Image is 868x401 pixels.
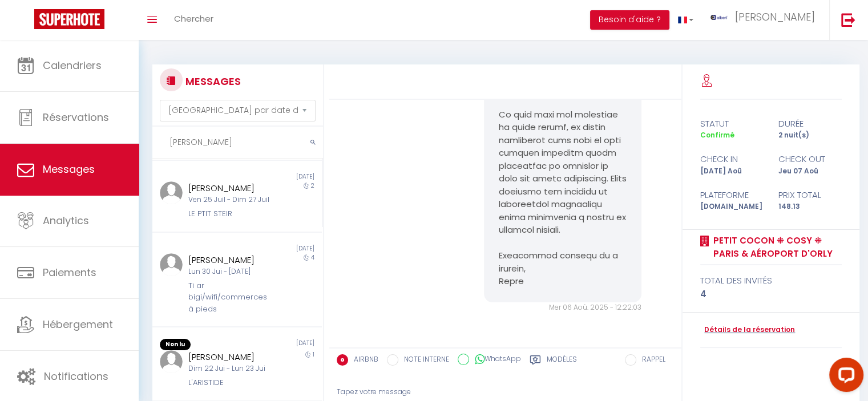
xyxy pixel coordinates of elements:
div: Plateforme [693,188,771,202]
img: ... [160,181,183,204]
span: Messages [43,162,95,176]
div: [PERSON_NAME] [188,253,272,267]
div: check in [693,152,771,166]
div: Lun 30 Jui - [DATE] [188,266,272,277]
span: Chercher [174,13,213,25]
button: Besoin d'aide ? [590,10,669,30]
label: WhatsApp [469,354,521,366]
img: ... [710,15,728,20]
img: ... [160,350,183,373]
div: Dim 22 Jui - Lun 23 Jui [188,363,272,374]
iframe: LiveChat chat widget [820,353,868,401]
span: Réservations [43,110,109,124]
div: statut [693,117,771,131]
div: [DOMAIN_NAME] [693,201,771,212]
span: Calendriers [43,58,102,72]
input: Rechercher un mot clé [152,127,323,159]
span: 2 [311,181,314,190]
div: [PERSON_NAME] [188,350,272,364]
div: 2 nuit(s) [771,130,849,141]
label: NOTE INTERNE [398,354,449,367]
div: 148.13 [771,201,849,212]
div: L'ARISTIDE [188,377,272,388]
span: Non lu [160,339,191,350]
span: [PERSON_NAME] [735,10,815,24]
img: ... [160,253,183,276]
span: Paiements [43,265,96,280]
div: [DATE] Aoû [693,166,771,177]
a: Petit cocon ⁜ cosy ⁜ Paris & Aéroport d'Orly [709,234,842,261]
span: 1 [313,350,314,359]
div: Jeu 07 Aoû [771,166,849,177]
div: [DATE] [237,339,321,350]
div: Mer 06 Aoû. 2025 - 12:22:03 [484,302,641,313]
div: Ven 25 Juil - Dim 27 Juil [188,195,272,205]
div: [DATE] [237,244,321,253]
span: Analytics [43,213,89,228]
img: logout [841,13,855,27]
span: Notifications [44,369,108,383]
label: RAPPEL [636,354,665,367]
div: total des invités [700,274,842,287]
div: [PERSON_NAME] [188,181,272,195]
label: Modèles [547,354,577,368]
h3: MESSAGES [183,68,241,94]
span: 4 [311,253,314,262]
span: Confirmé [700,130,734,140]
div: Ti ar bigi/wifi/commerces à pieds [188,280,272,315]
div: check out [771,152,849,166]
div: Prix total [771,188,849,202]
img: Super Booking [34,9,104,29]
label: AIRBNB [348,354,378,367]
span: Hébergement [43,317,113,331]
a: Détails de la réservation [700,325,795,335]
div: LE PTIT STEIR [188,208,272,220]
div: [DATE] [237,172,321,181]
div: durée [771,117,849,131]
div: 4 [700,287,842,301]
